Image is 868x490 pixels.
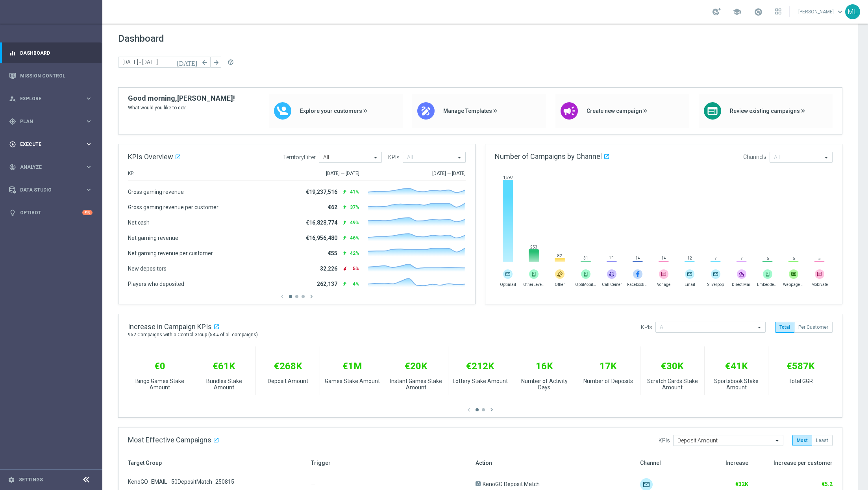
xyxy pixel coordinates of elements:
div: Plan [9,118,85,125]
a: [PERSON_NAME]keyboard_arrow_down [798,6,845,18]
button: gps_fixed Plan keyboard_arrow_right [9,118,93,125]
div: Dashboard [9,42,93,63]
i: equalizer [9,50,16,57]
i: lightbulb [9,209,16,216]
a: Optibot [20,202,82,223]
span: Execute [20,142,85,147]
div: +10 [82,210,93,215]
button: Data Studio keyboard_arrow_right [9,187,93,193]
div: Explore [9,95,85,102]
i: keyboard_arrow_right [85,186,93,193]
i: track_changes [9,164,16,171]
a: Settings [19,477,43,482]
a: Mission Control [20,65,93,86]
div: Data Studio [9,186,85,193]
i: keyboard_arrow_right [85,163,93,171]
button: play_circle_outline Execute keyboard_arrow_right [9,141,93,147]
button: equalizer Dashboard [9,50,93,56]
i: settings [8,476,15,483]
i: person_search [9,95,16,102]
span: Plan [20,119,85,124]
button: lightbulb Optibot +10 [9,210,93,216]
span: Analyze [20,165,85,169]
span: school [733,7,741,16]
i: gps_fixed [9,118,16,125]
span: Explore [20,96,85,101]
div: ML [845,4,860,19]
a: Dashboard [20,42,93,63]
span: keyboard_arrow_down [836,7,844,16]
div: Analyze [9,164,85,171]
button: person_search Explore keyboard_arrow_right [9,96,93,102]
div: Optibot [9,202,93,223]
button: track_changes Analyze keyboard_arrow_right [9,164,93,170]
i: play_circle_outline [9,141,16,148]
i: keyboard_arrow_right [85,140,93,148]
i: keyboard_arrow_right [85,95,93,102]
div: Mission Control [9,65,93,86]
i: keyboard_arrow_right [85,118,93,125]
span: Data Studio [20,188,85,192]
button: Mission Control [9,73,93,79]
div: Execute [9,141,85,148]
